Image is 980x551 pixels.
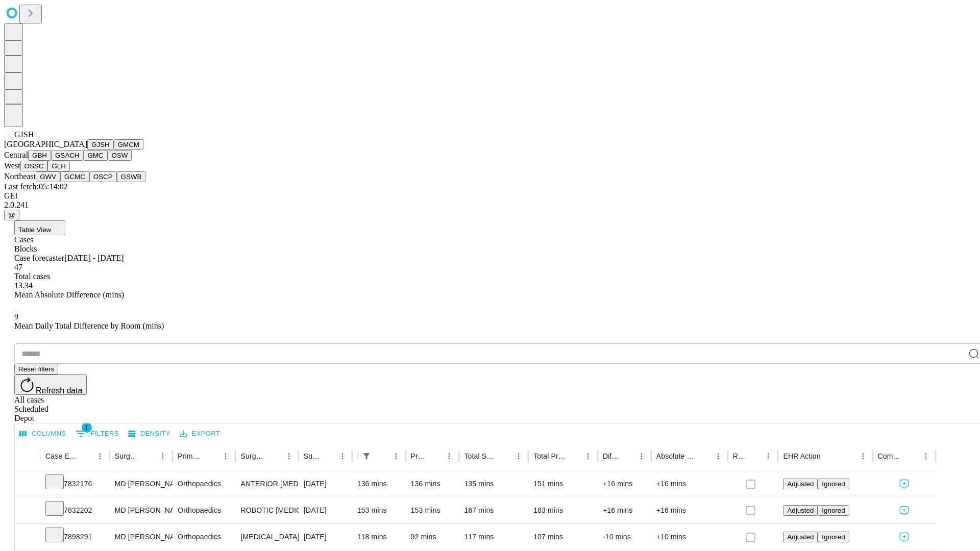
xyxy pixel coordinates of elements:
[656,471,723,497] div: +16 mins
[442,449,456,463] button: Menu
[45,471,105,497] div: 7832176
[634,449,649,463] button: Menu
[18,365,54,373] span: Reset filters
[783,532,818,542] button: Adjusted
[533,471,593,497] div: 151 mins
[428,449,442,463] button: Sort
[464,471,523,497] div: 135 mins
[204,449,218,463] button: Sort
[14,364,58,374] button: Reset filters
[47,161,69,171] button: GLH
[603,524,646,550] div: -10 mins
[878,452,903,460] div: Comments
[818,532,849,542] button: Ignored
[533,452,566,460] div: Total Predicted Duration
[240,452,266,460] div: Surgery Name
[240,471,293,497] div: ANTERIOR [MEDICAL_DATA] TOTAL HIP
[20,475,35,493] button: Expand
[87,139,114,150] button: GJSH
[82,422,92,433] span: 1
[115,524,167,550] div: MD [PERSON_NAME] [PERSON_NAME]
[114,139,143,150] button: GMCM
[4,140,87,148] span: [GEOGRAPHIC_DATA]
[218,449,233,463] button: Menu
[411,452,427,460] div: Predicted In Room Duration
[497,449,511,463] button: Sort
[581,449,595,463] button: Menu
[464,524,523,550] div: 117 mins
[240,524,293,550] div: [MEDICAL_DATA] MEDIAL AND LATERAL MENISCECTOMY
[357,452,358,460] div: Scheduled In Room Duration
[359,449,374,463] button: Show filters
[711,449,725,463] button: Menu
[321,449,335,463] button: Sort
[14,312,18,321] span: 9
[411,524,454,550] div: 92 mins
[761,449,775,463] button: Menu
[117,171,146,182] button: GSWB
[357,497,401,523] div: 153 mins
[14,290,124,299] span: Mean Absolute Difference (mins)
[14,254,64,262] span: Case forecaster
[115,452,140,460] div: Surgeon Name
[787,480,814,488] span: Adjusted
[357,524,401,550] div: 118 mins
[818,479,849,489] button: Ignored
[36,386,83,395] span: Refresh data
[359,449,374,463] div: 1 active filter
[14,263,22,271] span: 47
[4,201,976,210] div: 2.0.241
[141,449,156,463] button: Sort
[511,449,526,463] button: Menu
[375,449,389,463] button: Sort
[178,497,230,523] div: Orthopaedics
[783,452,820,460] div: EHR Action
[45,452,78,460] div: Case Epic Id
[108,150,132,161] button: OSW
[178,452,203,460] div: Primary Service
[904,449,919,463] button: Sort
[787,533,814,541] span: Adjusted
[4,172,36,181] span: Northeast
[4,210,19,220] button: @
[115,471,167,497] div: MD [PERSON_NAME] [PERSON_NAME]
[45,524,105,550] div: 7898291
[178,471,230,497] div: Orthopaedics
[533,524,593,550] div: 107 mins
[14,220,65,235] button: Table View
[603,497,646,523] div: +16 mins
[4,191,976,201] div: GEI
[656,524,723,550] div: +10 mins
[83,150,107,161] button: GMC
[93,449,107,463] button: Menu
[14,130,34,139] span: GJSH
[822,507,845,514] span: Ignored
[411,471,454,497] div: 136 mins
[89,171,117,182] button: OSCP
[747,449,761,463] button: Sort
[8,211,15,219] span: @
[464,452,496,460] div: Total Scheduled Duration
[17,426,69,442] button: Select columns
[14,281,33,290] span: 13.34
[822,533,845,541] span: Ignored
[20,502,35,520] button: Expand
[856,449,870,463] button: Menu
[304,497,347,523] div: [DATE]
[822,449,836,463] button: Sort
[73,425,121,442] button: Show filters
[533,497,593,523] div: 183 mins
[20,529,35,546] button: Expand
[115,497,167,523] div: MD [PERSON_NAME] [PERSON_NAME]
[603,452,619,460] div: Difference
[60,171,89,182] button: GCMC
[304,471,347,497] div: [DATE]
[51,150,83,161] button: GSACH
[64,254,124,262] span: [DATE] - [DATE]
[567,449,581,463] button: Sort
[464,497,523,523] div: 167 mins
[697,449,711,463] button: Sort
[28,150,51,161] button: GBH
[656,452,696,460] div: Absolute Difference
[783,505,818,516] button: Adjusted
